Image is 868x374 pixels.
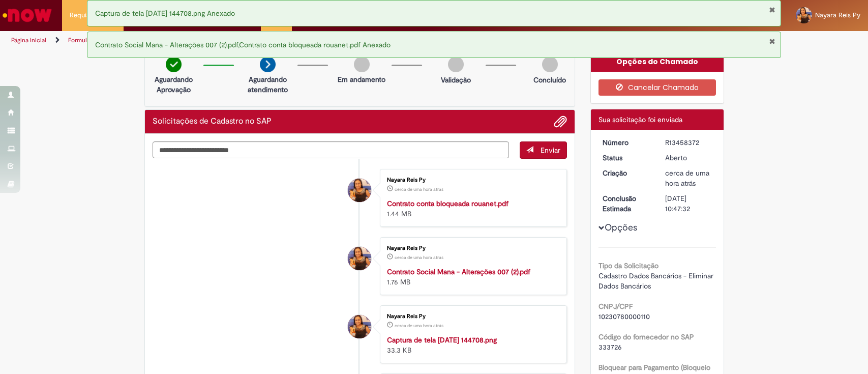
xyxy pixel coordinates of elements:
div: 1.76 MB [387,267,556,287]
a: Contrato Social Mana - Alterações 007 (2).pdf [387,267,530,276]
div: Nayara Reis Py [348,247,371,270]
img: img-circle-grey.png [448,56,464,72]
dt: Número [595,137,657,148]
textarea: Digite sua mensagem aqui... [153,141,510,159]
a: Captura de tela [DATE] 144708.png [387,335,497,344]
p: Validação [441,75,471,85]
span: Requisições [70,10,105,20]
span: 10230780000110 [598,312,650,321]
dt: Criação [595,168,657,178]
span: Nayara Reis Py [815,11,860,19]
span: cerca de uma hora atrás [395,323,443,329]
p: Em andamento [338,74,385,84]
p: Concluído [533,75,566,85]
a: Contrato conta bloqueada rouanet.pdf [387,199,508,208]
div: 33.3 KB [387,335,556,355]
p: Aguardando Aprovação [149,74,198,95]
img: img-circle-grey.png [542,56,558,72]
div: 1.44 MB [387,198,556,219]
div: Nayara Reis Py [348,315,371,338]
div: Nayara Reis Py [387,245,556,251]
span: Captura de tela [DATE] 144708.png Anexado [95,9,235,18]
ul: Trilhas de página [8,31,571,50]
div: 28/08/2025 14:47:29 [665,168,712,188]
a: Página inicial [11,36,46,44]
button: Fechar Notificação [769,37,775,45]
button: Adicionar anexos [554,115,567,128]
b: Tipo da Solicitação [598,261,659,270]
span: cerca de uma hora atrás [395,186,443,192]
button: Cancelar Chamado [598,79,716,96]
dt: Conclusão Estimada [595,193,657,214]
button: Fechar Notificação [769,6,775,14]
img: img-circle-grey.png [354,56,370,72]
div: R13458372 [665,137,712,148]
div: Aberto [665,153,712,163]
div: Nayara Reis Py [387,313,556,320]
time: 28/08/2025 14:47:25 [395,186,443,192]
span: Sua solicitação foi enviada [598,115,682,124]
img: ServiceNow [1,5,53,25]
b: Código do fornecedor no SAP [598,332,694,341]
img: arrow-next.png [260,56,276,72]
dt: Status [595,153,657,163]
h2: Solicitações de Cadastro no SAP Histórico de tíquete [153,117,272,126]
span: cerca de uma hora atrás [665,168,709,188]
a: Formulário de Atendimento [68,36,143,44]
span: 333726 [598,342,622,352]
span: Enviar [541,146,560,155]
time: 28/08/2025 14:47:15 [395,323,443,329]
p: Aguardando atendimento [243,74,292,95]
b: CNPJ/CPF [598,302,633,311]
div: [DATE] 10:47:32 [665,193,712,214]
span: Cadastro Dados Bancários - Eliminar Dados Bancários [598,271,715,291]
span: Contrato Social Mana - Alterações 007 (2).pdf,Contrato conta bloqueada rouanet.pdf Anexado [95,40,391,49]
img: check-circle-green.png [166,56,182,72]
span: cerca de uma hora atrás [395,254,443,261]
time: 28/08/2025 14:47:25 [395,254,443,261]
div: Nayara Reis Py [387,177,556,183]
div: Nayara Reis Py [348,179,371,202]
button: Enviar [520,141,567,159]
